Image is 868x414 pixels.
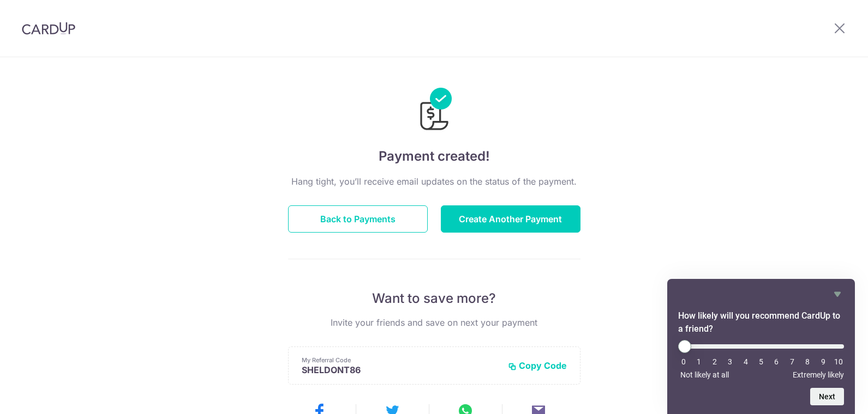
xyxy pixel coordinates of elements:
li: 2 [709,357,720,366]
button: Hide survey [831,288,844,301]
li: 10 [833,357,844,366]
div: How likely will you recommend CardUp to a friend? Select an option from 0 to 10, with 0 being Not... [678,340,844,379]
p: Hang tight, you’ll receive email updates on the status of the payment. [288,175,580,188]
p: Want to save more? [288,290,580,307]
button: Back to Payments [288,205,428,233]
button: Copy Code [508,360,567,371]
li: 5 [756,357,767,366]
li: 1 [693,357,704,366]
li: 7 [787,357,798,366]
h2: How likely will you recommend CardUp to a friend? Select an option from 0 to 10, with 0 being Not... [678,309,844,336]
p: SHELDONT86 [302,364,499,375]
li: 8 [802,357,813,366]
li: 3 [725,357,735,366]
span: Extremely likely [793,370,844,379]
div: How likely will you recommend CardUp to a friend? Select an option from 0 to 10, with 0 being Not... [678,288,844,405]
p: Invite your friends and save on next your payment [288,316,580,329]
p: My Referral Code [302,356,499,364]
li: 9 [818,357,829,366]
button: Next question [810,388,844,405]
h4: Payment created! [288,147,580,166]
img: CardUp [22,22,75,35]
li: 4 [740,357,751,366]
img: Payments [417,88,452,133]
li: 6 [771,357,782,366]
span: Not likely at all [680,370,729,379]
button: Create Another Payment [441,205,580,233]
li: 0 [678,357,689,366]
